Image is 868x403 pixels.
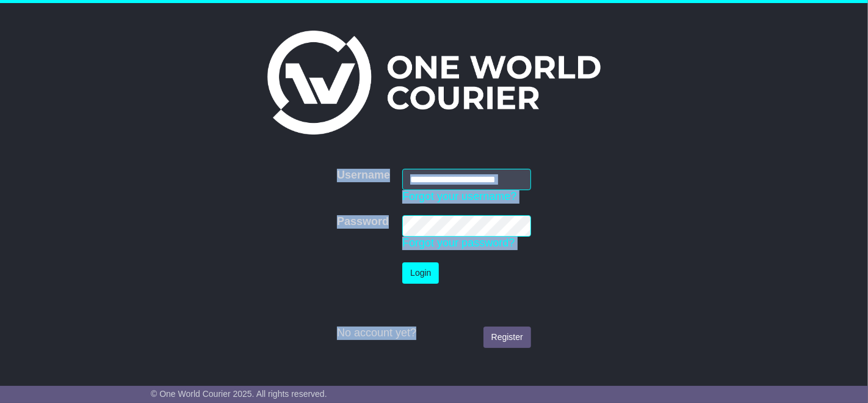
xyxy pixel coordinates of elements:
[402,190,516,202] a: Forgot your username?
[483,327,531,348] a: Register
[267,31,601,135] img: One World
[337,169,390,182] label: Username
[402,262,439,284] button: Login
[337,327,531,340] div: No account yet?
[337,215,389,229] label: Password
[402,237,515,249] a: Forgot your password?
[151,389,327,399] span: © One World Courier 2025. All rights reserved.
